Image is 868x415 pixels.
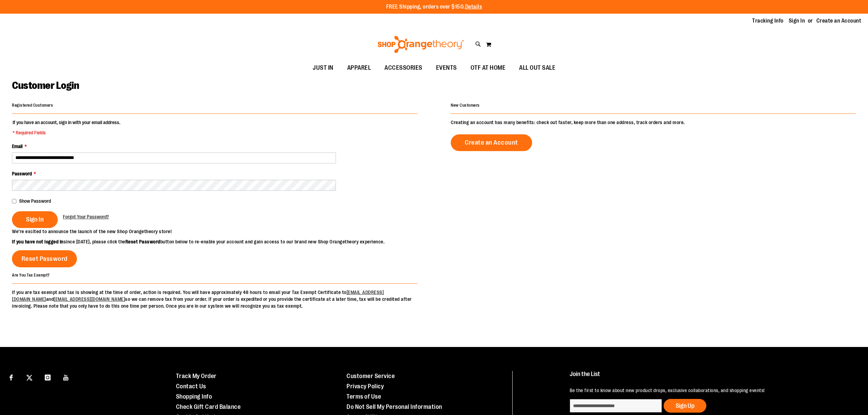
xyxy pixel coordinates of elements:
a: Reset Password [12,250,77,267]
legend: If you have an account, sign in with your email address. [12,119,121,136]
strong: Registered Customers [12,103,53,108]
a: Tracking Info [752,17,784,25]
button: Sign Up [664,399,706,413]
strong: If you have not logged in [12,239,64,244]
input: enter email [570,399,662,413]
span: ALL OUT SALE [519,60,555,76]
span: Password [12,171,32,176]
a: Visit our Instagram page [42,371,54,383]
a: Shopping Info [176,393,212,400]
span: Show Password [19,198,51,204]
a: Track My Order [176,373,217,379]
a: Details [465,4,482,10]
span: * Required Fields [13,129,120,136]
span: APPAREL [347,60,371,76]
img: Shop Orangetheory [377,36,465,53]
span: Create an Account [465,139,518,146]
span: Sign In [26,216,44,223]
a: Do Not Sell My Personal Information [347,403,442,410]
strong: New Customers [451,103,480,108]
a: Visit our Facebook page [5,371,17,383]
strong: Are You Tax Exempt? [12,273,50,278]
a: Visit our Youtube page [60,371,72,383]
span: Email [12,144,23,149]
a: Create an Account [816,17,862,25]
p: We’re excited to announce the launch of the new Shop Orangetheory store! [12,228,434,235]
a: [EMAIL_ADDRESS][DOMAIN_NAME] [54,296,125,302]
strong: Reset Password [125,239,160,244]
h4: Join the List [570,371,849,384]
a: Privacy Policy [347,383,384,390]
button: Sign In [12,211,58,228]
span: ACCESSORIES [384,60,422,76]
span: Forgot Your Password? [63,214,109,219]
p: If you are tax exempt and tax is showing at the time of order, action is required. You will have ... [12,289,417,309]
span: EVENTS [436,60,457,76]
a: Visit our X page [24,371,36,383]
p: FREE Shipping, orders over $150. [386,3,482,11]
a: Contact Us [176,383,206,390]
span: Reset Password [22,255,68,263]
a: Create an Account [451,134,532,151]
span: Customer Login [12,80,79,91]
img: Twitter [26,375,32,381]
a: Terms of Use [347,393,381,400]
span: Sign Up [676,402,694,409]
p: since [DATE], please click the button below to re-enable your account and gain access to our bran... [12,238,434,245]
a: Check Gift Card Balance [176,403,241,410]
span: OTF AT HOME [471,60,506,76]
a: Customer Service [347,373,395,379]
a: Forgot Your Password? [63,213,109,220]
p: Creating an account has many benefits: check out faster, keep more than one address, track orders... [451,119,856,126]
a: Sign In [789,17,805,25]
p: Be the first to know about new product drops, exclusive collaborations, and shopping events! [570,387,849,394]
span: JUST IN [313,60,334,76]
